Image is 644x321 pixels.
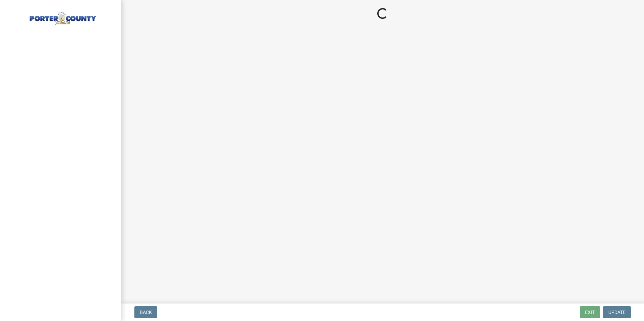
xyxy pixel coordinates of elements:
[13,7,110,26] img: Porter County, Indiana
[580,306,600,318] button: Exit
[134,306,157,318] button: Back
[608,310,625,315] span: Update
[603,306,631,318] button: Update
[140,310,152,315] span: Back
